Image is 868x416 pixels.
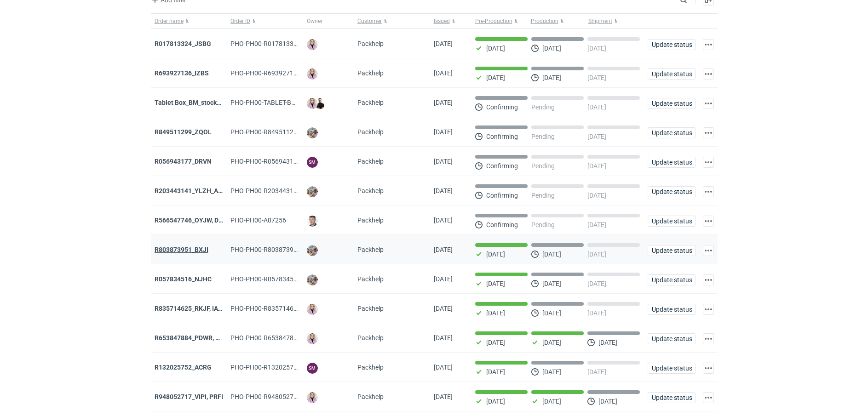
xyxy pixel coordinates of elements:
[230,40,320,47] span: PHO-PH00-R017813324_JSBG
[648,39,696,50] button: Update status
[648,333,696,344] button: Update status
[542,368,561,376] p: [DATE]
[307,127,318,138] img: Michał Palasek
[357,128,384,136] span: Packhelp
[542,74,561,81] p: [DATE]
[434,158,453,165] span: 25/09/2025
[434,187,453,194] span: 23/09/2025
[357,246,384,253] span: Packhelp
[357,158,384,165] span: Packhelp
[155,40,211,47] a: R017813324_JSBG
[357,364,384,371] span: Packhelp
[703,127,714,138] button: Actions
[155,393,223,400] a: R948052717_VIPI, PRFI
[648,304,696,315] button: Update status
[486,133,518,140] p: Confirming
[587,309,606,317] p: [DATE]
[648,245,696,256] button: Update status
[155,305,262,312] a: R835714625_RKJF, IAVU, SFPF, TXLA
[703,245,714,256] button: Actions
[155,187,232,194] a: R203443141_YLZH_AHYW
[155,275,212,283] strong: R057834516_NJHC
[588,17,612,25] span: Shipment
[486,162,518,170] p: Confirming
[307,363,318,374] figcaption: SM
[587,221,606,228] p: [DATE]
[703,98,714,109] button: Actions
[648,216,696,227] button: Update status
[587,162,606,170] p: [DATE]
[587,133,606,140] p: [DATE]
[486,339,505,346] p: [DATE]
[648,157,696,168] button: Update status
[652,159,691,165] span: Update status
[307,186,318,197] img: Michał Palasek
[357,334,384,342] span: Packhelp
[155,128,212,136] strong: R849511299_ZQOL
[486,280,505,287] p: [DATE]
[155,364,212,371] strong: R132025752_ACRG
[434,40,453,47] span: 25/09/2025
[230,217,286,224] span: PHO-PH00-A07256
[430,14,471,28] button: Issued
[486,398,505,405] p: [DATE]
[434,393,453,400] span: 10/09/2025
[652,394,691,401] span: Update status
[703,68,714,80] button: Actions
[230,275,321,283] span: PHO-PH00-R057834516_NJHC
[307,392,318,403] img: Klaudia Wiśniewska
[652,306,691,313] span: Update status
[652,336,691,342] span: Update status
[155,217,373,224] strong: R566547746_OYJW, DJBN, GRPP, KNRI, OYBW, UUIL
[587,45,606,52] p: [DATE]
[652,365,691,371] span: Update status
[531,221,555,228] p: Pending
[703,333,714,344] button: Actions
[542,45,561,52] p: [DATE]
[486,192,518,199] p: Confirming
[230,305,372,312] span: PHO-PH00-R835714625_RKJF,-IAVU,-SFPF,-TXLA
[155,246,208,253] a: R803873951_BXJI
[587,280,606,287] p: [DATE]
[230,393,333,400] span: PHO-PH00-R948052717_VIPI,-PRFI
[586,14,644,28] button: Shipment
[307,157,318,168] figcaption: SM
[703,274,714,285] button: Actions
[542,339,561,346] p: [DATE]
[652,247,691,254] span: Update status
[486,221,518,228] p: Confirming
[703,363,714,374] button: Actions
[531,17,558,25] span: Production
[587,368,606,376] p: [DATE]
[703,157,714,168] button: Actions
[652,218,691,224] span: Update status
[155,334,250,342] strong: R653847884_PDWR, OHJS, IVNK
[434,364,453,371] span: 11/09/2025
[307,245,318,256] img: Michał Palasek
[357,305,384,312] span: Packhelp
[434,17,450,25] span: Issued
[357,187,384,194] span: Packhelp
[434,69,453,77] span: 25/09/2025
[652,130,691,136] span: Update status
[542,280,561,287] p: [DATE]
[531,103,555,111] p: Pending
[486,368,505,376] p: [DATE]
[357,40,384,47] span: Packhelp
[357,69,384,77] span: Packhelp
[703,304,714,315] button: Actions
[357,393,384,400] span: Packhelp
[307,333,318,344] img: Klaudia Wiśniewska
[227,14,303,28] button: Order ID
[357,275,384,283] span: Packhelp
[475,17,512,25] span: Pre-Production
[486,309,505,317] p: [DATE]
[542,398,561,405] p: [DATE]
[486,103,518,111] p: Confirming
[652,71,691,77] span: Update status
[434,217,453,224] span: 19/09/2025
[542,251,561,258] p: [DATE]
